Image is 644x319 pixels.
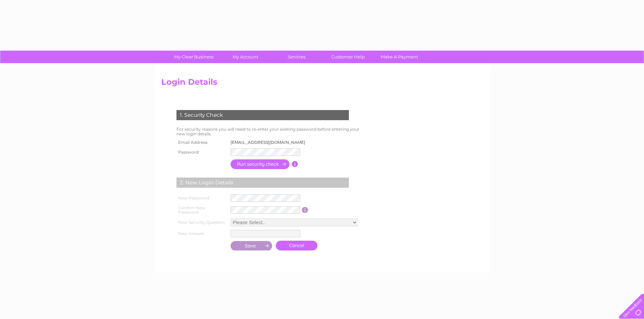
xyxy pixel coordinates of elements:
[269,51,325,63] a: Services
[217,51,273,63] a: My Account
[231,241,272,250] input: Submit
[175,138,229,147] th: Email Address:
[175,217,229,228] th: New Security Question
[176,110,349,120] div: 1. Security Check
[372,51,427,63] a: Make A Payment
[302,207,308,213] input: Information
[229,138,311,147] td: [EMAIL_ADDRESS][DOMAIN_NAME]
[292,161,298,167] input: Information
[166,51,222,63] a: My Clear Business
[175,204,229,217] th: Confirm New Password:
[276,241,317,250] a: Cancel
[320,51,376,63] a: Customer Help
[175,228,229,239] th: New Answer:
[175,125,367,138] td: For security reasons you will need to re-enter your existing password before entering your new lo...
[161,77,483,90] h2: Login Details
[175,147,229,158] th: Password:
[176,178,349,188] div: 2. New Login Details
[175,193,229,204] th: New Password:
